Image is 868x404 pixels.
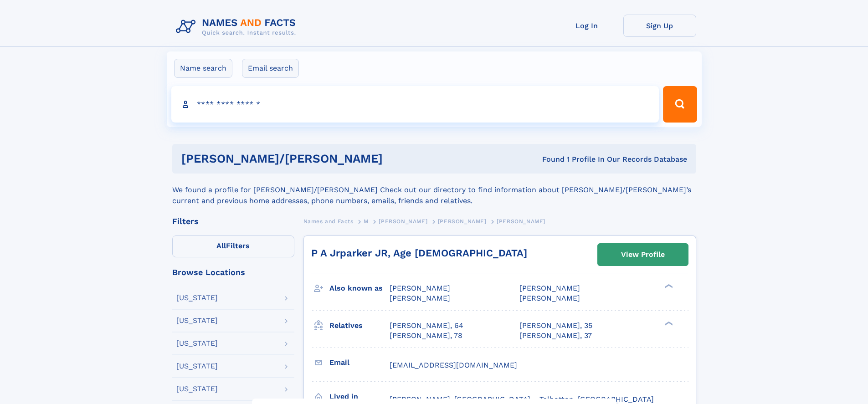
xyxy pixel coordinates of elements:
a: [PERSON_NAME], 37 [519,331,592,341]
button: Search Button [663,86,697,123]
a: [PERSON_NAME] [379,215,427,227]
span: All [216,241,226,250]
div: We found a profile for [PERSON_NAME]/[PERSON_NAME] Check out our directory to find information ab... [172,174,696,206]
span: [PERSON_NAME] [379,218,427,225]
span: [PERSON_NAME] [390,284,450,292]
span: M [364,218,369,225]
span: [PERSON_NAME] [390,294,450,302]
div: ❯ [663,320,673,326]
a: [PERSON_NAME] [438,215,487,227]
h3: Relatives [329,318,390,333]
span: Talbotton, [GEOGRAPHIC_DATA] [539,395,654,404]
a: Sign Up [623,15,696,37]
a: [PERSON_NAME], 78 [390,331,462,341]
h3: Email [329,355,390,370]
div: [US_STATE] [176,317,218,324]
a: [PERSON_NAME], 64 [390,321,463,331]
h1: [PERSON_NAME]/[PERSON_NAME] [181,153,462,164]
span: [PERSON_NAME] [519,284,580,292]
div: ❯ [663,283,673,289]
span: [EMAIL_ADDRESS][DOMAIN_NAME] [390,361,517,369]
div: [US_STATE] [176,340,218,347]
a: M [364,215,369,227]
label: Name search [174,59,232,78]
div: Filters [172,217,294,225]
span: [PERSON_NAME], [GEOGRAPHIC_DATA] [390,395,530,404]
img: Logo Names and Facts [172,15,303,39]
a: View Profile [598,244,688,266]
a: [PERSON_NAME], 35 [519,321,592,331]
div: [US_STATE] [176,385,218,393]
a: Log In [550,15,623,37]
label: Filters [172,235,294,257]
span: [PERSON_NAME] [438,218,487,225]
div: [US_STATE] [176,294,218,302]
span: [PERSON_NAME] [519,294,580,302]
a: Names and Facts [303,215,354,227]
span: [PERSON_NAME] [497,218,545,225]
input: search input [171,86,659,123]
label: Email search [242,59,299,78]
h3: Also known as [329,281,390,296]
a: P A Jrparker JR, Age [DEMOGRAPHIC_DATA] [311,247,527,259]
div: Browse Locations [172,268,294,276]
div: Found 1 Profile In Our Records Database [462,154,687,164]
div: View Profile [621,244,665,265]
div: [US_STATE] [176,363,218,370]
